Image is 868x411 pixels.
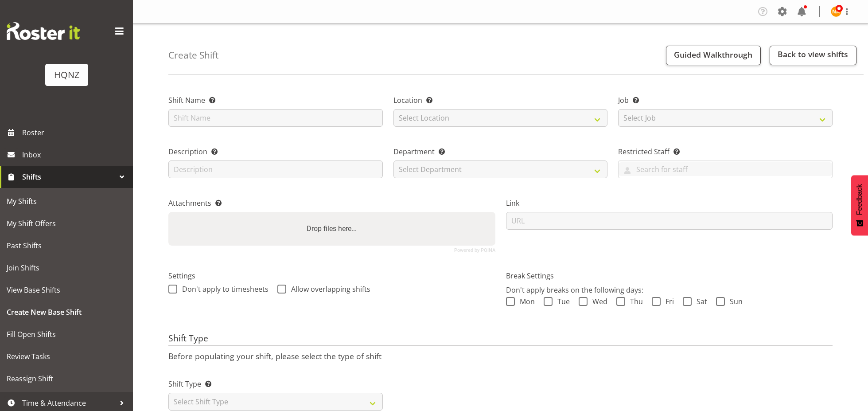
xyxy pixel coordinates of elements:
h4: Shift Type [168,333,833,346]
label: Settings [168,270,495,281]
label: Break Settings [506,270,833,281]
span: Fill Open Shifts [7,328,126,341]
span: Time & Attendance [22,396,115,410]
span: Fri [661,297,674,306]
img: Rosterit website logo [7,22,80,40]
input: Search for staff [619,162,832,176]
span: Inbox [22,148,128,161]
img: nickylee-anderson10357.jpg [831,6,841,17]
a: Powered by PQINA [454,248,495,252]
a: Create New Base Shift [2,301,131,323]
h4: Create Shift [168,50,218,60]
span: Feedback [856,184,864,215]
label: Attachments [168,198,495,208]
a: Join Shifts [2,257,131,279]
span: View Base Shifts [7,283,126,297]
span: My Shift Offers [7,217,126,230]
input: Description [168,160,383,178]
label: Description [168,146,383,157]
span: Create New Base Shift [7,305,126,319]
span: Thu [625,297,643,306]
input: Shift Name [168,109,383,127]
span: My Shifts [7,195,126,208]
a: Back to view shifts [770,46,856,65]
label: Link [506,198,833,208]
label: Job [618,95,833,106]
a: My Shifts [2,190,131,212]
a: My Shift Offers [2,212,131,235]
button: Guided Walkthrough [666,46,761,65]
span: Join Shifts [7,261,126,274]
span: Don't apply to timesheets [177,285,269,294]
span: Review Tasks [7,350,126,363]
span: Guided Walkthrough [674,49,752,60]
span: Sat [692,297,707,306]
label: Drop files here... [303,220,360,238]
a: Review Tasks [2,345,131,368]
label: Shift Name [168,95,383,106]
div: HQNZ [54,68,79,82]
a: Reassign Shift [2,368,131,390]
label: Shift Type [168,379,383,389]
label: Location [393,95,608,106]
p: Before populating your shift, please select the type of shift [168,351,833,361]
a: Past Shifts [2,235,131,257]
button: Feedback - Show survey [851,175,868,235]
span: Shifts [22,170,115,184]
span: Mon [515,297,535,306]
p: Don't apply breaks on the following days: [506,285,833,295]
input: URL [506,212,833,230]
label: Department [393,146,608,157]
span: Past Shifts [7,239,126,252]
span: Sun [725,297,743,306]
span: Reassign Shift [7,372,126,385]
span: Wed [588,297,607,306]
a: Fill Open Shifts [2,323,131,345]
a: View Base Shifts [2,279,131,301]
span: Roster [22,126,128,139]
span: Allow overlapping shifts [286,285,370,294]
label: Restricted Staff [618,146,833,157]
span: Tue [553,297,570,306]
